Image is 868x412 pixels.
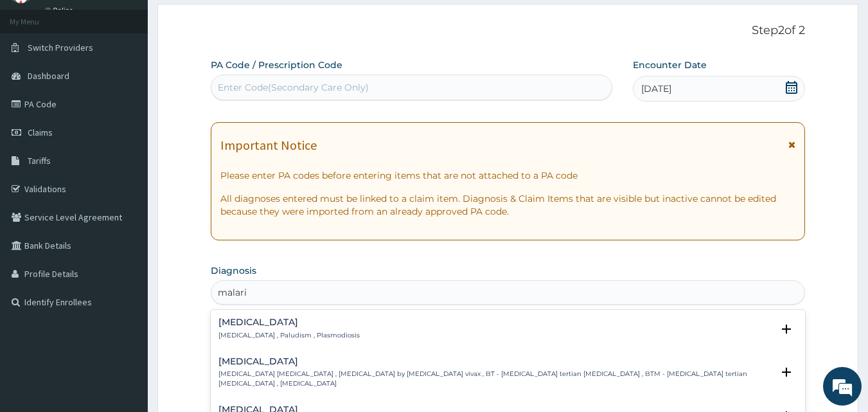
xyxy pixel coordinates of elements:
span: Tariffs [28,155,51,166]
label: Diagnosis [211,264,256,277]
p: Step 2 of 2 [211,24,806,38]
label: PA Code / Prescription Code [211,58,342,71]
span: We're online! [75,124,177,254]
h1: Important Notice [220,138,317,152]
span: [DATE] [641,82,671,95]
textarea: Type your message and hit 'Enter' [6,275,245,320]
label: Encounter Date [633,58,707,71]
a: Online [45,6,76,15]
i: open select status [779,321,794,337]
p: All diagnoses entered must be linked to a claim item. Diagnosis & Claim Items that are visible bu... [220,192,796,218]
h4: [MEDICAL_DATA] [218,318,360,327]
span: Switch Providers [28,42,93,53]
h4: [MEDICAL_DATA] [218,357,773,366]
i: open select status [779,364,794,380]
p: [MEDICAL_DATA] [MEDICAL_DATA] , [MEDICAL_DATA] by [MEDICAL_DATA] vivax , BT - [MEDICAL_DATA] tert... [218,370,773,388]
div: Minimize live chat window [211,6,242,37]
span: Dashboard [28,70,69,82]
span: Claims [28,127,53,138]
p: [MEDICAL_DATA] , Paludism , Plasmodiosis [218,331,360,340]
img: d_794563401_company_1708531726252_794563401 [24,64,52,96]
div: Chat with us now [67,72,216,89]
p: Please enter PA codes before entering items that are not attached to a PA code [220,169,796,182]
div: Enter Code(Secondary Care Only) [218,81,369,94]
